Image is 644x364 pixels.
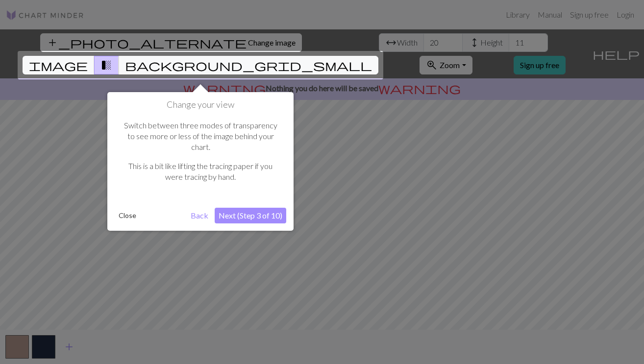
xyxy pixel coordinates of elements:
h1: Change your view [115,99,286,110]
button: Back [187,208,212,223]
div: Change your view [107,92,294,231]
p: This is a bit like lifting the tracing paper if you were tracing by hand. [120,161,281,183]
p: Switch between three modes of transparency to see more or less of the image behind your chart. [120,120,281,153]
button: Close [115,208,140,223]
button: Next (Step 3 of 10) [215,208,286,223]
